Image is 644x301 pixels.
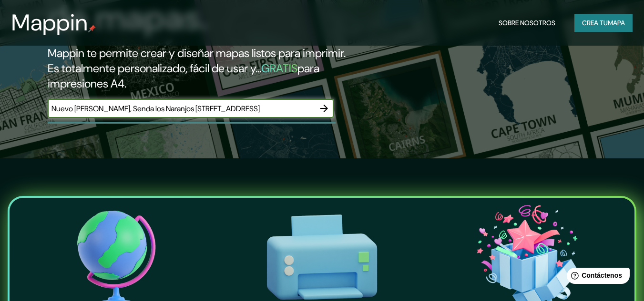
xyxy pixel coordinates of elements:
[11,8,88,38] font: Mappin
[574,14,633,32] button: Crea tumapa
[582,19,608,27] font: Crea tu
[499,19,555,27] font: Sobre nosotros
[48,103,315,114] input: Elige tu lugar favorito
[48,46,346,60] font: Mappin te permite crear y diseñar mapas listos para imprimir.
[495,14,559,32] button: Sobre nosotros
[48,61,261,76] font: Es totalmente personalizado, fácil de usar y...
[559,264,634,291] iframe: Lanzador de widgets de ayuda
[88,25,96,32] img: pin de mapeo
[608,19,625,27] font: mapa
[48,61,319,91] font: para impresiones A4.
[261,61,297,76] font: GRATIS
